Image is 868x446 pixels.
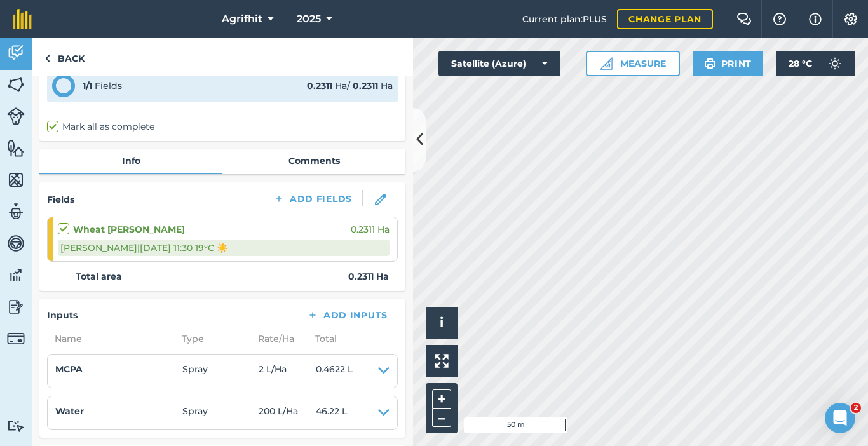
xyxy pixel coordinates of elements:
[13,9,32,29] img: fieldmargin Logo
[348,269,389,283] strong: 0.2311 Ha
[174,332,250,346] span: Type
[7,43,25,62] img: svg+xml;base64,PD94bWwgdmVyc2lvbj0iMS4wIiBlbmNvZGluZz0idXRmLTgiPz4KPCEtLSBHZW5lcmF0b3I6IEFkb2JlIE...
[851,403,861,413] span: 2
[47,120,154,133] label: Mark all as complete
[83,80,92,91] strong: 1 / 1
[44,51,50,66] img: svg+xml;base64,PHN2ZyB4bWxucz0iaHR0cDovL3d3dy53My5vcmcvMjAwMC9zdmciIHdpZHRoPSI5IiBoZWlnaHQ9IjI0Ii...
[440,314,444,330] span: i
[76,269,122,283] strong: Total area
[316,362,353,380] span: 0.4622 L
[426,307,458,339] button: i
[47,308,78,322] h4: Inputs
[7,330,25,348] img: svg+xml;base64,PD94bWwgdmVyc2lvbj0iMS4wIiBlbmNvZGluZz0idXRmLTgiPz4KPCEtLSBHZW5lcmF0b3I6IEFkb2JlIE...
[55,404,390,422] summary: WaterSpray200 L/Ha46.22 L
[307,79,393,93] div: Ha / Ha
[586,51,680,76] button: Measure
[297,11,321,27] span: 2025
[704,56,716,71] img: svg+xml;base64,PHN2ZyB4bWxucz0iaHR0cDovL3d3dy53My5vcmcvMjAwMC9zdmciIHdpZHRoPSIxOSIgaGVpZ2h0PSIyNC...
[772,13,787,25] img: A question mark icon
[351,222,390,236] span: 0.2311 Ha
[776,51,855,76] button: 28 °C
[7,75,25,94] img: svg+xml;base64,PHN2ZyB4bWxucz0iaHR0cDovL3d3dy53My5vcmcvMjAwMC9zdmciIHdpZHRoPSI1NiIgaGVpZ2h0PSI2MC...
[435,354,449,368] img: Four arrows, one pointing top left, one top right, one bottom right and the last bottom left
[843,13,858,25] img: A cog icon
[58,240,390,256] div: [PERSON_NAME] | [DATE] 11:30 19 ° C ☀️
[7,139,25,158] img: svg+xml;base64,PHN2ZyB4bWxucz0iaHR0cDovL3d3dy53My5vcmcvMjAwMC9zdmciIHdpZHRoPSI1NiIgaGVpZ2h0PSI2MC...
[39,149,222,173] a: Info
[222,149,405,173] a: Comments
[7,202,25,221] img: svg+xml;base64,PD94bWwgdmVyc2lvbj0iMS4wIiBlbmNvZGluZz0idXRmLTgiPz4KPCEtLSBHZW5lcmF0b3I6IEFkb2JlIE...
[432,389,451,409] button: +
[55,362,182,376] h4: MCPA
[693,51,764,76] button: Print
[55,362,390,380] summary: MCPASpray2 L/Ha0.4622 L
[600,57,613,70] img: Ruler icon
[353,80,378,91] strong: 0.2311
[825,403,855,433] iframe: Intercom live chat
[809,11,822,27] img: svg+xml;base64,PHN2ZyB4bWxucz0iaHR0cDovL3d3dy53My5vcmcvMjAwMC9zdmciIHdpZHRoPSIxNyIgaGVpZ2h0PSIxNy...
[259,362,316,380] span: 2 L / Ha
[182,404,259,422] span: Spray
[522,12,607,26] span: Current plan : PLUS
[7,420,25,432] img: svg+xml;base64,PD94bWwgdmVyc2lvbj0iMS4wIiBlbmNvZGluZz0idXRmLTgiPz4KPCEtLSBHZW5lcmF0b3I6IEFkb2JlIE...
[432,409,451,427] button: –
[83,79,122,93] div: Fields
[259,404,316,422] span: 200 L / Ha
[7,107,25,125] img: svg+xml;base64,PD94bWwgdmVyc2lvbj0iMS4wIiBlbmNvZGluZz0idXRmLTgiPz4KPCEtLSBHZW5lcmF0b3I6IEFkb2JlIE...
[7,297,25,316] img: svg+xml;base64,PD94bWwgdmVyc2lvbj0iMS4wIiBlbmNvZGluZz0idXRmLTgiPz4KPCEtLSBHZW5lcmF0b3I6IEFkb2JlIE...
[222,11,262,27] span: Agrifhit
[308,332,337,346] span: Total
[47,193,74,206] h4: Fields
[617,9,713,29] a: Change plan
[263,190,362,208] button: Add Fields
[32,38,97,76] a: Back
[250,332,308,346] span: Rate/ Ha
[7,266,25,285] img: svg+xml;base64,PD94bWwgdmVyc2lvbj0iMS4wIiBlbmNvZGluZz0idXRmLTgiPz4KPCEtLSBHZW5lcmF0b3I6IEFkb2JlIE...
[47,332,174,346] span: Name
[789,51,812,76] span: 28 ° C
[182,362,259,380] span: Spray
[316,404,347,422] span: 46.22 L
[307,80,332,91] strong: 0.2311
[822,51,848,76] img: svg+xml;base64,PD94bWwgdmVyc2lvbj0iMS4wIiBlbmNvZGluZz0idXRmLTgiPz4KPCEtLSBHZW5lcmF0b3I6IEFkb2JlIE...
[438,51,560,76] button: Satellite (Azure)
[375,194,386,205] img: svg+xml;base64,PHN2ZyB3aWR0aD0iMTgiIGhlaWdodD0iMTgiIHZpZXdCb3g9IjAgMCAxOCAxOCIgZmlsbD0ibm9uZSIgeG...
[736,13,752,25] img: Two speech bubbles overlapping with the left bubble in the forefront
[297,306,398,324] button: Add Inputs
[7,234,25,253] img: svg+xml;base64,PD94bWwgdmVyc2lvbj0iMS4wIiBlbmNvZGluZz0idXRmLTgiPz4KPCEtLSBHZW5lcmF0b3I6IEFkb2JlIE...
[7,170,25,189] img: svg+xml;base64,PHN2ZyB4bWxucz0iaHR0cDovL3d3dy53My5vcmcvMjAwMC9zdmciIHdpZHRoPSI1NiIgaGVpZ2h0PSI2MC...
[73,222,185,236] strong: Wheat [PERSON_NAME]
[55,404,182,418] h4: Water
